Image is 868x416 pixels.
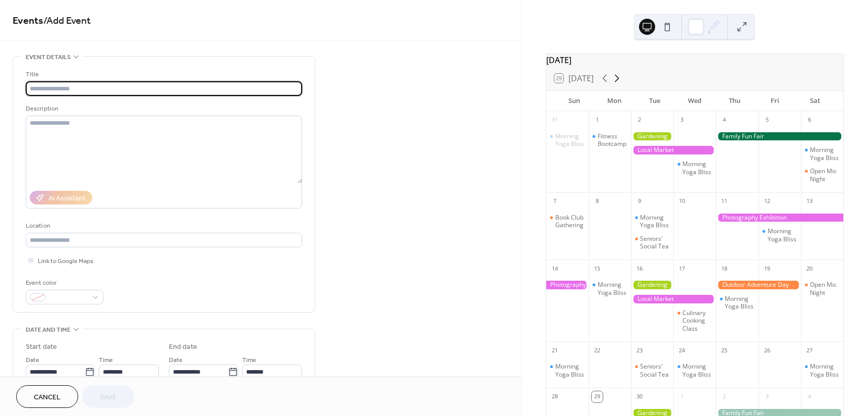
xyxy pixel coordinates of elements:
div: 11 [719,196,730,207]
span: / Add Event [43,11,91,31]
div: Morning Yoga Bliss [801,362,843,378]
div: 1 [592,115,603,126]
div: Morning Yoga Bliss [546,132,589,148]
div: Seniors' Social Tea [631,362,673,378]
div: 23 [634,345,645,356]
div: Morning Yoga Bliss [555,362,585,378]
span: Cancel [34,392,61,403]
a: Events [13,11,43,31]
div: 2 [719,391,730,402]
div: 17 [676,263,687,274]
div: Photography Exhibition [546,281,589,289]
div: Family Fun Fair [716,132,843,141]
div: Local Market [631,295,716,303]
div: Open Mic Night [801,281,843,296]
div: Sun [554,91,595,111]
div: 22 [592,345,603,356]
div: Outdoor Adventure Day [716,281,800,289]
div: Morning Yoga Bliss [631,214,673,229]
div: 9 [634,196,645,207]
div: Location [26,221,300,231]
div: Morning Yoga Bliss [546,362,589,378]
div: 26 [762,345,773,356]
div: Seniors' Social Tea [640,362,669,378]
div: 20 [804,263,815,274]
div: Seniors' Social Tea [640,235,669,250]
div: Morning Yoga Bliss [589,281,631,296]
div: 5 [762,115,773,126]
div: 28 [549,391,560,402]
div: 10 [676,196,687,207]
div: Culinary Cooking Class [682,309,712,333]
div: 3 [762,391,773,402]
div: Culinary Cooking Class [673,309,716,333]
div: Morning Yoga Bliss [810,146,839,162]
div: Fri [755,91,795,111]
div: Morning Yoga Bliss [673,160,716,176]
div: 2 [634,115,645,126]
div: 3 [676,115,687,126]
div: Wed [674,91,715,111]
div: Start date [26,342,57,352]
div: 24 [676,345,687,356]
div: 21 [549,345,560,356]
div: 4 [804,391,815,402]
div: Open Mic Night [810,281,839,296]
div: 1 [676,391,687,402]
div: Tue [634,91,675,111]
div: Open Mic Night [801,167,843,183]
div: 6 [804,115,815,126]
div: Morning Yoga Bliss [640,214,669,229]
div: 15 [592,263,603,274]
div: Morning Yoga Bliss [810,362,839,378]
div: Morning Yoga Bliss [759,227,801,243]
div: Mon [594,91,634,111]
button: Cancel [16,385,78,408]
div: Thu [715,91,755,111]
div: Fitness Bootcamp [598,132,627,148]
div: Morning Yoga Bliss [768,227,797,243]
div: Gardening Workshop [631,132,673,141]
div: Gardening Workshop [631,281,673,289]
div: Photography Exhibition [716,214,843,222]
div: Sat [795,91,835,111]
div: 25 [719,345,730,356]
span: Time [242,355,256,366]
div: 18 [719,263,730,274]
div: Title [26,69,300,80]
div: 29 [592,391,603,402]
div: Morning Yoga Bliss [801,146,843,162]
span: Event details [26,52,71,63]
span: Date and time [26,325,71,335]
span: Date [169,355,183,366]
div: Morning Yoga Bliss [673,362,716,378]
div: Description [26,103,300,114]
div: Fitness Bootcamp [589,132,631,148]
div: 30 [634,391,645,402]
div: 8 [592,196,603,207]
div: Morning Yoga Bliss [725,295,754,310]
div: End date [169,342,197,352]
div: 27 [804,345,815,356]
div: 13 [804,196,815,207]
div: Morning Yoga Bliss [716,295,758,310]
div: Seniors' Social Tea [631,235,673,250]
div: 16 [634,263,645,274]
div: Book Club Gathering [546,214,589,229]
div: 19 [762,263,773,274]
div: Open Mic Night [810,167,839,183]
div: Morning Yoga Bliss [682,362,712,378]
span: Time [99,355,113,366]
div: Event color [26,278,101,288]
div: [DATE] [546,54,843,66]
div: 4 [719,115,730,126]
div: Morning Yoga Bliss [682,160,712,176]
span: Date [26,355,39,366]
div: 7 [549,196,560,207]
div: Local Market [631,146,716,154]
div: 31 [549,115,560,126]
div: Morning Yoga Bliss [555,132,585,148]
div: 12 [762,196,773,207]
span: Link to Google Maps [38,256,93,267]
